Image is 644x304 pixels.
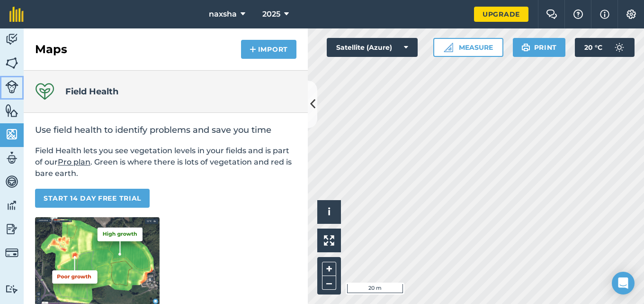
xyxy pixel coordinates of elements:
[35,145,296,179] p: Field Health lets you see vegetation levels in your fields and is part of our . Green is where th...
[35,42,67,57] h2: Maps
[572,9,584,19] img: A question mark icon
[327,38,418,57] button: Satellite (Azure)
[209,9,237,20] span: naxsha
[612,272,635,295] div: Open Intercom Messenger
[575,38,635,57] button: 20 °C
[5,222,18,236] img: svg+xml;base64,PD94bWwgdmVyc2lvbj0iMS4wIiBlbmNvZGluZz0idXRmLTgiPz4KPCEtLSBHZW5lcmF0b3I6IEFkb2JlIE...
[584,38,602,57] span: 20 ° C
[5,56,18,70] img: svg+xml;base64,PHN2ZyB4bWxucz0iaHR0cDovL3d3dy53My5vcmcvMjAwMC9zdmciIHdpZHRoPSI1NiIgaGVpZ2h0PSI2MC...
[317,200,341,224] button: i
[322,262,336,276] button: +
[474,7,528,22] a: Upgrade
[241,40,296,59] button: Import
[250,44,256,55] img: svg+xml;base64,PHN2ZyB4bWxucz0iaHR0cDovL3d3dy53My5vcmcvMjAwMC9zdmciIHdpZHRoPSIxNCIgaGVpZ2h0PSIyNC...
[433,38,503,57] button: Measure
[9,7,24,22] img: fieldmargin Logo
[600,9,609,20] img: svg+xml;base64,PHN2ZyB4bWxucz0iaHR0cDovL3d3dy53My5vcmcvMjAwMC9zdmciIHdpZHRoPSIxNyIgaGVpZ2h0PSIxNy...
[5,175,18,189] img: svg+xml;base64,PD94bWwgdmVyc2lvbj0iMS4wIiBlbmNvZGluZz0idXRmLTgiPz4KPCEtLSBHZW5lcmF0b3I6IEFkb2JlIE...
[5,80,18,93] img: svg+xml;base64,PD94bWwgdmVyc2lvbj0iMS4wIiBlbmNvZGluZz0idXRmLTgiPz4KPCEtLSBHZW5lcmF0b3I6IEFkb2JlIE...
[58,157,90,166] a: Pro plan
[5,32,18,46] img: svg+xml;base64,PD94bWwgdmVyc2lvbj0iMS4wIiBlbmNvZGluZz0idXRmLTgiPz4KPCEtLSBHZW5lcmF0b3I6IEFkb2JlIE...
[5,285,18,294] img: svg+xml;base64,PD94bWwgdmVyc2lvbj0iMS4wIiBlbmNvZGluZz0idXRmLTgiPz4KPCEtLSBHZW5lcmF0b3I6IEFkb2JlIE...
[35,124,296,136] h2: Use field health to identify problems and save you time
[546,9,557,19] img: Two speech bubbles overlapping with the left bubble in the forefront
[444,43,453,52] img: Ruler icon
[5,103,18,118] img: svg+xml;base64,PHN2ZyB4bWxucz0iaHR0cDovL3d3dy53My5vcmcvMjAwMC9zdmciIHdpZHRoPSI1NiIgaGVpZ2h0PSI2MC...
[610,38,629,57] img: svg+xml;base64,PD94bWwgdmVyc2lvbj0iMS4wIiBlbmNvZGluZz0idXRmLTgiPz4KPCEtLSBHZW5lcmF0b3I6IEFkb2JlIE...
[521,42,530,53] img: svg+xml;base64,PHN2ZyB4bWxucz0iaHR0cDovL3d3dy53My5vcmcvMjAwMC9zdmciIHdpZHRoPSIxOSIgaGVpZ2h0PSIyNC...
[262,9,280,20] span: 2025
[626,9,637,19] img: A cog icon
[324,235,334,246] img: Four arrows, one pointing top left, one top right, one bottom right and the last bottom left
[5,127,18,141] img: svg+xml;base64,PHN2ZyB4bWxucz0iaHR0cDovL3d3dy53My5vcmcvMjAwMC9zdmciIHdpZHRoPSI1NiIgaGVpZ2h0PSI2MC...
[65,85,118,98] h4: Field Health
[513,38,566,57] button: Print
[5,151,18,165] img: svg+xml;base64,PD94bWwgdmVyc2lvbj0iMS4wIiBlbmNvZGluZz0idXRmLTgiPz4KPCEtLSBHZW5lcmF0b3I6IEFkb2JlIE...
[5,198,18,212] img: svg+xml;base64,PD94bWwgdmVyc2lvbj0iMS4wIiBlbmNvZGluZz0idXRmLTgiPz4KPCEtLSBHZW5lcmF0b3I6IEFkb2JlIE...
[322,276,336,290] button: –
[35,189,150,208] a: START 14 DAY FREE TRIAL
[5,246,18,259] img: svg+xml;base64,PD94bWwgdmVyc2lvbj0iMS4wIiBlbmNvZGluZz0idXRmLTgiPz4KPCEtLSBHZW5lcmF0b3I6IEFkb2JlIE...
[328,206,331,218] span: i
